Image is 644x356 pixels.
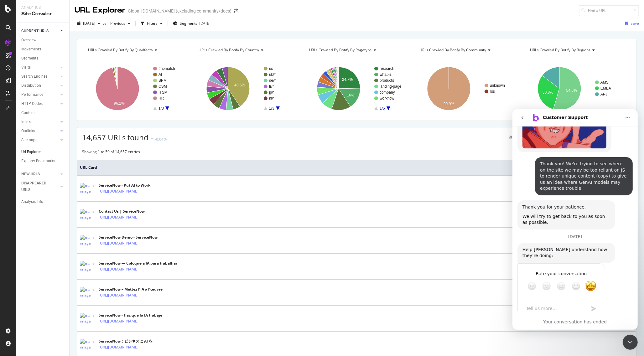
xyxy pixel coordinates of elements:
[99,318,138,324] a: [URL][DOMAIN_NAME]
[490,89,495,94] text: rss
[21,149,65,155] a: Url Explorer
[379,72,392,77] text: what-is
[631,21,639,26] div: Save
[199,47,259,53] span: URLs Crawled By Botify By country
[158,66,175,71] text: #nomatch
[21,128,35,134] div: Outlinks
[73,171,84,183] span: Amazing
[83,21,95,26] span: 2025 Aug. 8th
[413,61,521,116] svg: A chart.
[99,209,166,214] div: Contact Us | ServiceNow
[158,90,168,95] text: ITSM
[99,183,166,188] div: ServiceNow - Put AI to Work
[234,83,245,87] text: 40.6%
[21,73,59,80] a: Search Engines
[80,165,629,170] span: URL Card
[21,110,65,116] a: Content
[21,55,38,62] div: Segments
[158,106,164,111] text: 1/3
[99,240,138,246] a: [URL][DOMAIN_NAME]
[88,47,153,53] span: URLs Crawled By Botify By quadfecta
[21,46,41,53] div: Movements
[158,84,167,89] text: CSM
[10,104,98,116] div: We will try to get back to you as soon as possible.
[75,18,103,28] button: [DATE]
[21,137,37,143] div: Sitemaps
[59,173,68,181] span: Great
[347,93,354,97] text: 16%
[197,45,294,55] h4: URLs Crawled By Botify By country
[380,66,394,71] text: research
[600,86,611,90] text: EMEA
[128,8,231,14] div: Global [DOMAIN_NAME] (excluding community/docs)
[303,61,411,116] div: A chart.
[21,55,65,62] a: Segments
[600,92,607,96] text: APJ
[75,5,125,16] div: URL Explorer
[5,48,120,91] div: Tim says…
[21,64,59,71] a: Visits
[75,193,88,205] div: Submit
[5,134,103,153] div: Help [PERSON_NAME] understand how they’re doing:
[623,335,638,350] iframe: Intercom live chat
[21,119,32,125] div: Inlinks
[5,91,120,125] div: Customer Support says…
[21,91,59,98] a: Performance
[21,110,35,116] div: Content
[99,235,166,240] div: ServiceNow Demo - ServiceNow
[99,344,138,350] a: [URL][DOMAIN_NAME]
[80,209,96,220] img: main image
[269,66,273,71] text: us
[151,138,153,140] img: Equal
[524,61,631,116] svg: A chart.
[21,128,59,134] a: Outlinks
[490,83,505,88] text: unknown
[180,21,197,26] span: Segments
[80,339,96,350] img: main image
[342,77,353,82] text: 24.7%
[99,292,138,298] a: [URL][DOMAIN_NAME]
[380,90,395,95] text: company
[5,134,120,154] div: Customer Support says…
[108,18,133,28] button: Previous
[99,286,166,292] div: ServiceNow – Mettez l’IA à l’œuvre
[99,261,177,266] div: ServiceNow — Coloque a IA para trabalhar
[158,78,167,83] text: SPM
[21,180,53,193] div: DISAPPEARED URLS
[21,171,40,178] div: NEW URLS
[21,64,31,71] div: Visits
[114,101,125,106] text: 96.2%
[21,149,41,155] div: Url Explorer
[108,21,125,26] span: Previous
[21,73,47,80] div: Search Engines
[155,137,167,142] div: -0.04%
[138,18,165,28] button: Filters
[15,173,24,181] span: Terrible
[82,132,148,142] span: 14,657 URLs found
[30,173,39,181] span: Bad
[21,91,43,98] div: Performance
[99,214,138,220] a: [URL][DOMAIN_NAME]
[379,96,394,101] text: workflow
[193,61,300,116] svg: A chart.
[21,119,59,125] a: Inlinks
[623,18,639,28] button: Save
[5,91,103,120] div: Thank you for your patience.We will try to get back to you as soon as possible.
[80,313,96,324] img: main image
[309,47,372,53] span: URLs Crawled By Botify By pagetype
[418,45,515,55] h4: URLs Crawled By Botify By community
[99,312,166,318] div: ServiceNow - Haz que la IA trabaje
[87,45,184,55] h4: URLs Crawled By Botify By quadfecta
[308,45,405,55] h4: URLs Crawled By Botify By pagetype
[5,154,120,215] div: Customer Support says…
[543,90,553,95] text: 30.8%
[10,137,98,150] div: Help [PERSON_NAME] understand how they’re doing:
[44,173,53,181] span: OK
[80,183,96,194] img: main image
[21,158,65,164] a: Explorer Bookmarks
[147,21,158,26] div: Filters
